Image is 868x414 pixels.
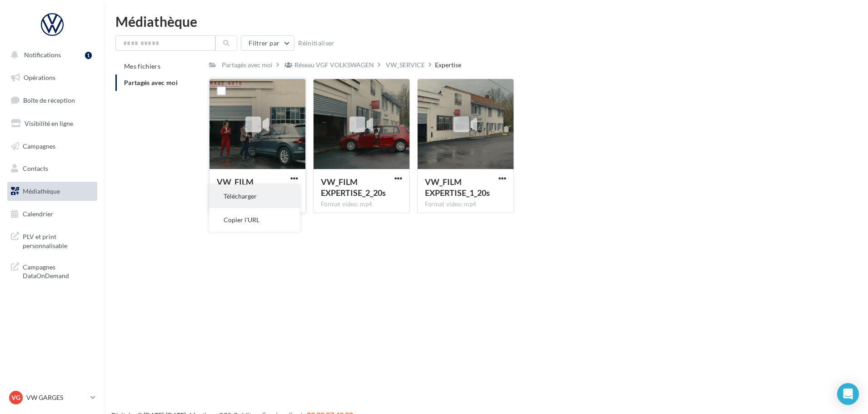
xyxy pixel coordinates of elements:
[23,230,94,250] span: PLV et print personnalisable
[435,60,461,70] div: Expertise
[209,208,300,232] button: Copier l'URL
[23,210,53,218] span: Calendrier
[5,182,99,201] a: Médiathèque
[5,257,99,284] a: Campagnes DataOnDemand
[209,185,300,208] button: Télécharger
[23,165,48,172] span: Contacts
[24,51,61,59] span: Notifications
[11,393,20,402] span: VG
[23,187,60,195] span: Médiathèque
[5,45,95,65] button: Notifications 1
[23,261,94,280] span: Campagnes DataOnDemand
[217,177,282,198] span: VW_FILM EXPERTISE_3_20s
[23,142,55,150] span: Campagnes
[85,52,92,59] div: 1
[124,62,160,70] span: Mes fichiers
[5,159,99,178] a: Contacts
[5,90,99,110] a: Boîte de réception
[5,227,99,254] a: PLV et print personnalisable
[25,120,73,127] span: Visibilité en ligne
[425,200,506,209] div: Format video: mp4
[5,205,99,224] a: Calendrier
[241,35,294,51] button: Filtrer par
[386,60,425,70] div: VW_SERVICE
[222,60,273,70] div: Partagés avec moi
[26,393,87,402] p: VW GARGES
[24,74,55,81] span: Opérations
[23,96,75,104] span: Boîte de réception
[7,389,97,406] a: VG VW GARGES
[115,15,857,28] div: Médiathèque
[5,137,99,156] a: Campagnes
[294,60,374,70] div: Réseau VGF VOLKSWAGEN
[425,177,490,198] span: VW_FILM EXPERTISE_1_20s
[321,177,386,198] span: VW_FILM EXPERTISE_2_20s
[124,79,178,86] span: Partagés avec moi
[321,200,402,209] div: Format video: mp4
[294,38,338,49] button: Réinitialiser
[5,114,99,133] a: Visibilité en ligne
[5,68,99,87] a: Opérations
[837,383,859,405] div: Open Intercom Messenger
